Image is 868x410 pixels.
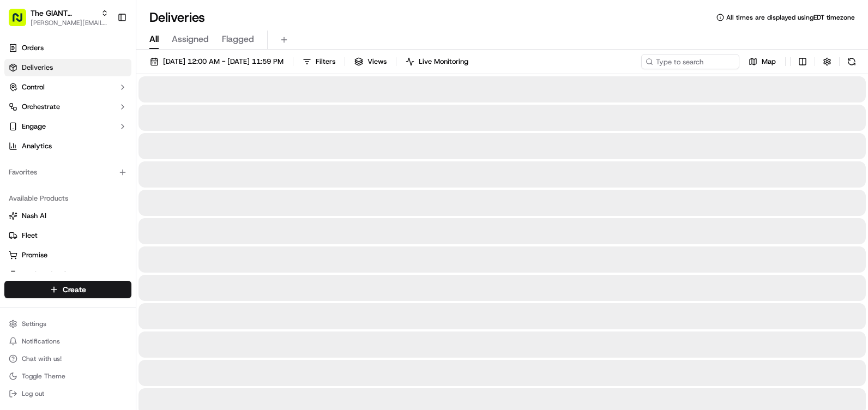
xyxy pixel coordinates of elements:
[22,102,60,112] span: Orchestrate
[9,231,127,240] a: Fleet
[149,33,159,46] span: All
[22,43,44,53] span: Orders
[9,211,127,221] a: Nash AI
[4,39,131,57] a: Orders
[4,369,131,384] button: Toggle Theme
[367,57,387,67] span: Views
[22,372,65,381] span: Toggle Theme
[22,63,53,73] span: Deliveries
[22,211,46,221] span: Nash AI
[9,250,127,260] a: Promise
[744,54,781,69] button: Map
[4,118,131,135] button: Engage
[4,59,131,76] a: Deliveries
[4,79,131,96] button: Control
[726,13,855,22] span: All times are displayed using EDT timezone
[22,141,52,151] span: Analytics
[149,9,205,26] h1: Deliveries
[22,319,46,328] span: Settings
[298,54,340,69] button: Filters
[22,82,45,92] span: Control
[22,389,44,398] span: Log out
[762,57,776,67] span: Map
[419,57,468,67] span: Live Monitoring
[641,54,739,69] input: Type to search
[22,250,47,260] span: Promise
[4,246,131,264] button: Promise
[316,57,335,67] span: Filters
[4,281,131,298] button: Create
[163,57,284,67] span: [DATE] 12:00 AM - [DATE] 11:59 PM
[4,207,131,225] button: Nash AI
[4,227,131,244] button: Fleet
[4,190,131,207] div: Available Products
[844,54,859,69] button: Refresh
[22,337,60,346] span: Notifications
[4,98,131,116] button: Orchestrate
[4,316,131,331] button: Settings
[63,284,86,295] span: Create
[31,19,108,27] button: [PERSON_NAME][EMAIL_ADDRESS][PERSON_NAME][DOMAIN_NAME]
[4,334,131,349] button: Notifications
[4,386,131,401] button: Log out
[22,270,74,280] span: Product Catalog
[4,137,131,155] a: Analytics
[31,8,97,19] button: The GIANT Company
[172,33,209,46] span: Assigned
[4,351,131,366] button: Chat with us!
[4,266,131,284] button: Product Catalog
[4,164,131,181] div: Favorites
[145,54,288,69] button: [DATE] 12:00 AM - [DATE] 11:59 PM
[22,231,38,240] span: Fleet
[9,270,127,280] a: Product Catalog
[22,354,62,363] span: Chat with us!
[22,122,46,131] span: Engage
[4,4,113,31] button: The GIANT Company[PERSON_NAME][EMAIL_ADDRESS][PERSON_NAME][DOMAIN_NAME]
[222,33,254,46] span: Flagged
[401,54,473,69] button: Live Monitoring
[349,54,391,69] button: Views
